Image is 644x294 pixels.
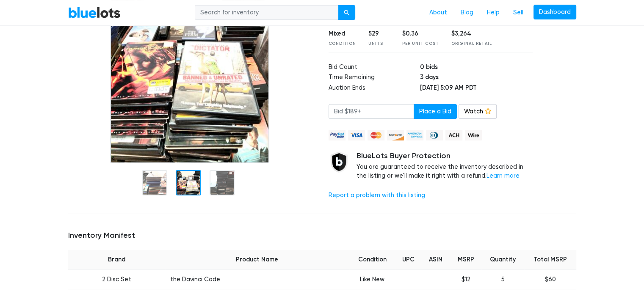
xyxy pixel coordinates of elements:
[329,104,414,119] input: Bid $189+
[406,130,423,140] img: american_express-ae2a9f97a040b4b41f6397f7637041a5861d5f99d0716c09922aba4e24c8547d.png
[329,151,350,173] img: buyer_protection_shield-3b65640a83011c7d3ede35a8e5a80bfdfaa6a97447f0071c1475b91a4b0b3d01.png
[533,5,576,20] a: Dashboard
[329,192,425,199] a: Report a problem with this listing
[480,5,506,21] a: Help
[465,130,482,140] img: wire-908396882fe19aaaffefbd8e17b12f2f29708bd78693273c0e28e3a24408487f.png
[420,83,533,94] td: [DATE] 5:09 AM PDT
[195,5,339,20] input: Search for inventory
[481,250,524,269] th: Quantity
[68,250,165,269] th: Brand
[395,250,422,269] th: UPC
[357,151,533,181] div: You are guaranteed to receive the inventory described in the listing or we'll make it right with ...
[329,63,420,73] td: Bid Count
[420,63,533,73] td: 0 bids
[357,151,533,161] h5: BlueLots Buyer Protection
[445,130,462,140] img: ach-b7992fed28a4f97f893c574229be66187b9afb3f1a8d16a4691d3d3140a8ab00.png
[329,83,420,94] td: Auction Ends
[387,130,404,140] img: discover-82be18ecfda2d062aad2762c1ca80e2d36a4073d45c9e0ffae68cd515fbd3d32.png
[506,5,530,21] a: Sell
[68,6,121,19] a: BlueLots
[420,73,533,83] td: 3 days
[329,130,345,140] img: paypal_credit-80455e56f6e1299e8d57f40c0dcee7b8cd4ae79b9eccbfc37e2480457ba36de9.png
[459,104,497,119] a: Watch
[349,250,395,269] th: Condition
[368,130,384,140] img: mastercard-42073d1d8d11d6635de4c079ffdb20a4f30a903dc55d1612383a1b395dd17f39.png
[402,41,439,47] div: Per Unit Cost
[68,269,165,289] td: 2 Disc Set
[423,5,454,21] a: About
[426,130,443,140] img: diners_club-c48f30131b33b1bb0e5d0e2dbd43a8bea4cb12cb2961413e2f4250e06c020426.png
[68,231,576,240] h5: Inventory Manifest
[524,250,576,269] th: Total MSRP
[481,269,524,289] td: 5
[349,269,395,289] td: Like New
[454,5,480,21] a: Blog
[450,269,482,289] td: $12
[486,172,520,179] a: Learn more
[165,250,350,269] th: Product Name
[165,269,350,289] td: the Davinci Code
[368,41,390,47] div: Units
[451,41,492,47] div: Original Retail
[368,29,390,38] div: 529
[422,250,450,269] th: ASIN
[450,250,482,269] th: MSRP
[329,41,356,47] div: Condition
[348,130,365,140] img: visa-79caf175f036a155110d1892330093d4c38f53c55c9ec9e2c3a54a56571784bb.png
[329,73,420,83] td: Time Remaining
[524,269,576,289] td: $60
[329,29,356,38] div: Mixed
[402,29,439,38] div: $0.36
[451,29,492,38] div: $3,264
[414,104,457,119] button: Place a Bid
